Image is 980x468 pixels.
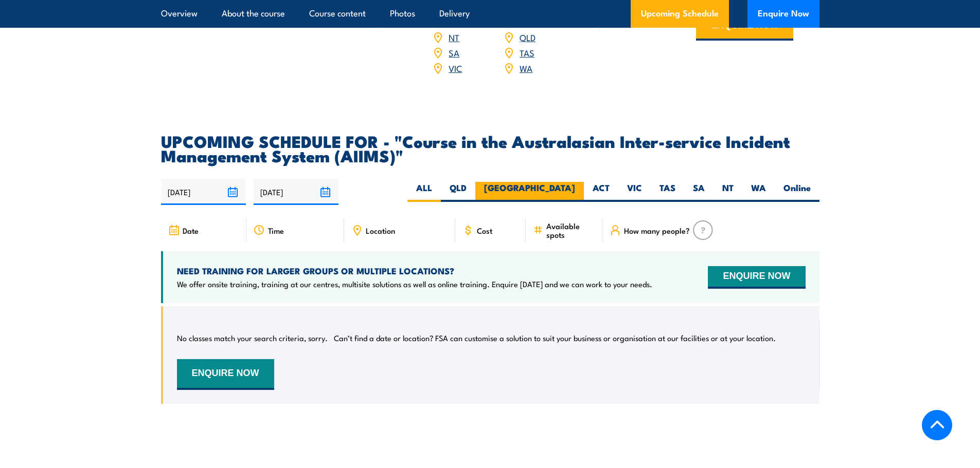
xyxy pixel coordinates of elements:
h2: UPCOMING SCHEDULE FOR - "Course in the Australasian Inter-service Incident Management System (AII... [161,134,819,162]
label: QLD [441,182,475,202]
span: Cost [477,226,492,235]
label: Online [775,182,819,202]
span: Available spots [546,221,595,239]
p: No classes match your search criteria, sorry. [177,333,328,343]
label: VIC [618,182,651,202]
span: Date [183,226,199,235]
label: WA [742,182,775,202]
span: Time [268,226,284,235]
input: From date [161,179,246,205]
label: NT [714,182,742,202]
a: WA [520,62,532,74]
label: TAS [651,182,684,202]
label: ACT [584,182,618,202]
a: TAS [520,46,534,59]
span: Location [366,226,395,235]
p: Can’t find a date or location? FSA can customise a solution to suit your business or organisation... [334,333,776,343]
input: To date [254,179,338,205]
p: We offer onsite training, training at our centres, multisite solutions as well as online training... [177,279,652,289]
a: QLD [520,31,536,43]
a: SA [449,46,459,59]
button: ENQUIRE NOW [177,359,274,390]
a: VIC [449,62,462,74]
span: How many people? [624,226,690,235]
label: [GEOGRAPHIC_DATA] [475,182,584,202]
label: SA [684,182,714,202]
label: ALL [407,182,441,202]
h4: NEED TRAINING FOR LARGER GROUPS OR MULTIPLE LOCATIONS? [177,265,652,276]
button: ENQUIRE NOW [708,266,805,289]
a: NT [449,31,459,43]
